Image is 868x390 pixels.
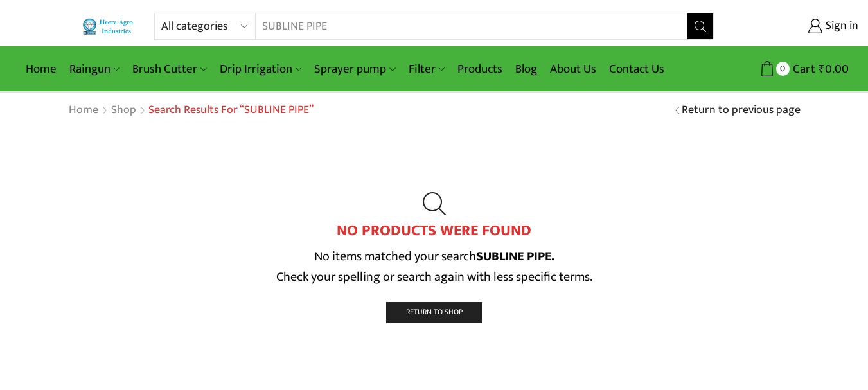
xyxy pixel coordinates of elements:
[68,102,99,119] a: Home
[603,54,671,84] a: Contact Us
[68,102,314,119] nav: Breadcrumb
[544,54,603,84] a: About Us
[727,57,849,81] a: 0 Cart ₹0.00
[819,59,849,79] bdi: 0.00
[822,18,858,35] span: Sign in
[256,13,671,39] input: Search for...
[402,54,451,84] a: Filter
[19,54,63,84] a: Home
[682,102,801,119] a: Return to previous page
[126,54,213,84] a: Brush Cutter
[451,54,509,84] a: Products
[68,246,801,287] p: No items matched your search Check your spelling or search again with less specific terms.
[819,59,825,79] span: ₹
[308,54,402,84] a: Sprayer pump
[386,302,483,323] a: Return To Shop
[509,54,544,84] a: Blog
[68,222,801,240] h2: No products were found
[111,102,137,119] a: Shop
[63,54,126,84] a: Raingun
[790,60,815,78] span: Cart
[687,13,713,39] button: Search button
[733,15,858,38] a: Sign in
[213,54,308,84] a: Drip Irrigation
[148,103,314,118] h1: Search results for “SUBLINE PIPE”
[406,306,463,318] span: Return To Shop
[476,245,554,267] strong: SUBLINE PIPE.
[776,62,790,75] span: 0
